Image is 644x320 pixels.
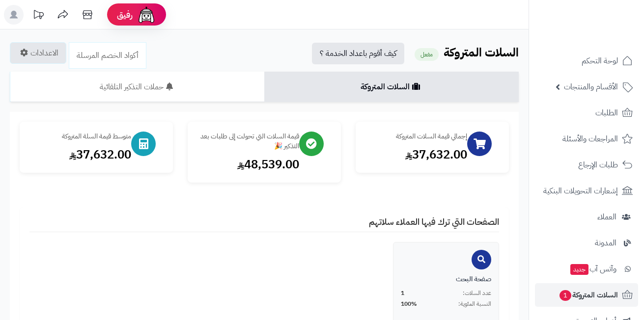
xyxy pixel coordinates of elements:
span: الطلبات [595,106,618,120]
div: إجمالي قيمة السلات المتروكة [365,132,467,141]
img: logo-2.png [577,7,635,28]
a: السلات المتروكة1 [535,283,638,307]
span: لوحة التحكم [582,54,618,68]
span: عدد السلات: [463,289,491,297]
span: 1 [401,289,404,297]
a: أكواد الخصم المرسلة [69,42,146,69]
div: 37,632.00 [29,146,131,163]
a: الاعدادات [10,42,66,64]
b: السلات المتروكة [444,44,519,61]
span: الأقسام والمنتجات [564,80,618,94]
span: رفيق [117,9,133,21]
div: صفحة البحث [401,274,492,284]
span: المدونة [595,236,616,250]
img: ai-face.png [137,5,156,25]
a: المراجعات والأسئلة [535,127,638,151]
a: كيف أقوم باعداد الخدمة ؟ [312,43,404,64]
small: مفعل [415,48,439,61]
span: وآتس آب [569,262,616,276]
h4: الصفحات التي ترك فيها العملاء سلاتهم [29,217,499,232]
div: متوسط قيمة السلة المتروكة [29,132,131,141]
a: لوحة التحكم [535,49,638,73]
span: إشعارات التحويلات البنكية [543,184,618,198]
a: العملاء [535,205,638,229]
div: 37,632.00 [365,146,467,163]
span: جديد [570,264,588,275]
a: السلات المتروكة [264,72,519,102]
div: قيمة السلات التي تحولت إلى طلبات بعد التذكير 🎉 [197,132,299,151]
span: العملاء [597,210,616,224]
span: طلبات الإرجاع [578,158,618,172]
a: طلبات الإرجاع [535,153,638,177]
span: النسبة المئوية: [458,300,491,308]
a: تحديثات المنصة [26,5,51,27]
a: وآتس آبجديد [535,257,638,281]
span: 100% [401,300,417,308]
span: السلات المتروكة [559,288,618,302]
span: المراجعات والأسئلة [562,132,618,146]
a: حملات التذكير التلقائية [10,72,264,102]
a: المدونة [535,231,638,255]
span: 1 [559,290,572,301]
a: إشعارات التحويلات البنكية [535,179,638,203]
a: الطلبات [535,101,638,125]
div: 48,539.00 [197,156,299,173]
